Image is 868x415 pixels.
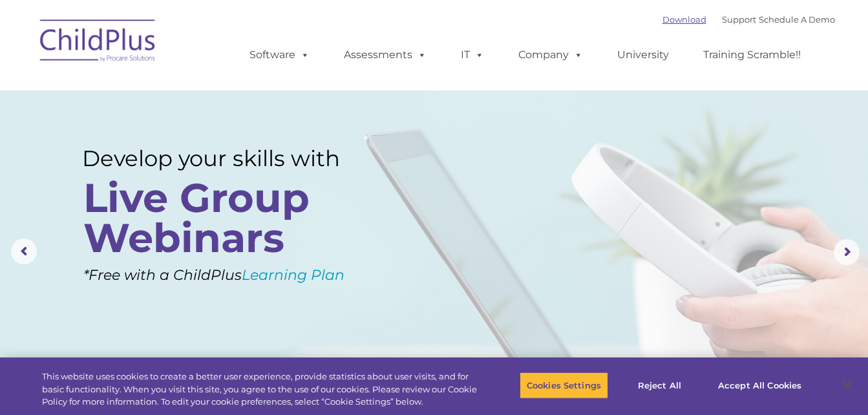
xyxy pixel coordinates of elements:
[331,42,439,68] a: Assessments
[42,370,478,409] div: This website uses cookies to create a better user experience, provide statistics about user visit...
[711,372,809,399] button: Accept All Cookies
[242,266,344,284] a: Learning Plan
[604,42,682,68] a: University
[83,178,365,258] rs-layer: Live Group Webinars
[520,372,608,399] button: Cookies Settings
[619,372,700,399] button: Reject All
[833,371,862,399] button: Close
[759,14,835,25] a: Schedule A Demo
[180,138,235,148] span: Phone number
[83,262,390,288] rs-layer: *Free with a ChildPlus
[180,85,219,95] span: Last name
[237,42,323,68] a: Software
[662,14,835,25] font: |
[505,42,596,68] a: Company
[34,10,163,75] img: ChildPlus by Procare Solutions
[722,14,756,25] a: Support
[690,42,814,68] a: Training Scramble!!
[662,14,706,25] a: Download
[82,145,369,171] rs-layer: Develop your skills with
[448,42,497,68] a: IT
